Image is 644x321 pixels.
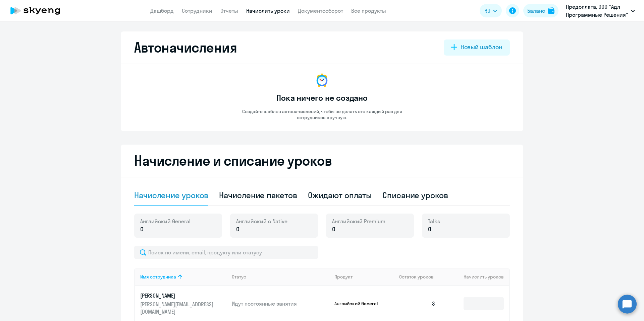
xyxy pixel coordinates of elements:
[228,108,416,121] p: Создайте шаблон автоначислений, чтобы не делать это каждый раз для сотрудников вручную.
[334,301,385,307] p: Английский General
[246,7,290,14] a: Начислить уроки
[134,246,318,259] input: Поиск по имени, email, продукту или статусу
[140,274,176,280] div: Имя сотрудника
[140,218,191,225] span: Английский General
[461,43,502,52] div: Новый шаблон
[219,190,297,200] div: Начисление пакетов
[441,268,509,286] th: Начислить уроков
[399,274,441,280] div: Остаток уроков
[548,7,554,14] img: balance
[140,274,226,280] div: Имя сотрудника
[523,4,558,17] button: Балансbalance
[140,292,215,299] p: [PERSON_NAME]
[232,300,329,307] p: Идут постоянные занятия
[444,39,510,56] button: Новый шаблон
[236,218,287,225] span: Английский с Native
[182,7,212,14] a: Сотрудники
[220,7,238,14] a: Отчеты
[334,274,353,280] div: Продукт
[562,3,638,19] button: Предоплата, ООО "Адл Программные Решения"
[566,3,628,19] p: Предоплата, ООО "Адл Программные Решения"
[428,218,440,225] span: Talks
[232,274,329,280] div: Статус
[308,190,372,200] div: Ожидают оплаты
[484,7,490,15] span: RU
[232,274,246,280] div: Статус
[332,218,385,225] span: Английский Premium
[150,7,174,14] a: Дашборд
[134,39,237,56] h2: Автоначисления
[399,274,434,280] span: Остаток уроков
[480,4,502,17] button: RU
[382,190,448,200] div: Списание уроков
[334,274,394,280] div: Продукт
[527,7,545,15] div: Баланс
[332,225,335,234] span: 0
[236,225,239,234] span: 0
[134,153,510,169] h2: Начисление и списание уроков
[351,7,386,14] a: Все продукты
[134,190,208,200] div: Начисление уроков
[140,225,144,234] span: 0
[140,301,215,315] p: [PERSON_NAME][EMAIL_ADDRESS][DOMAIN_NAME]
[314,72,330,88] img: no-data
[140,292,226,315] a: [PERSON_NAME][PERSON_NAME][EMAIL_ADDRESS][DOMAIN_NAME]
[298,7,343,14] a: Документооборот
[428,225,431,234] span: 0
[276,92,368,103] h3: Пока ничего не создано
